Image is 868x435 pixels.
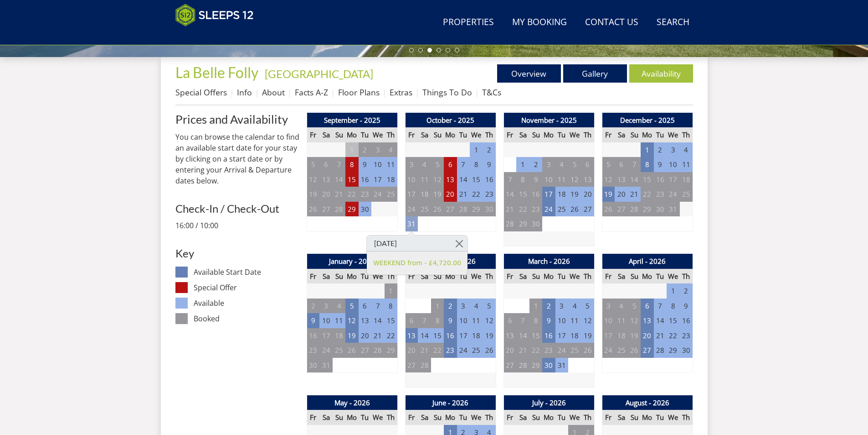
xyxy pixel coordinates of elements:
[555,172,568,187] td: 11
[581,313,594,328] td: 12
[654,269,667,284] th: Tu
[615,299,627,314] td: 4
[261,67,373,80] span: -
[653,12,693,33] a: Search
[307,113,397,128] th: September - 2025
[602,299,615,314] td: 3
[641,172,653,187] td: 15
[457,269,470,284] th: Tu
[483,202,496,217] td: 30
[457,328,470,343] td: 17
[667,269,679,284] th: We
[529,172,542,187] td: 9
[628,202,641,217] td: 28
[581,187,594,202] td: 20
[641,269,653,284] th: Mo
[371,299,384,314] td: 7
[444,299,457,314] td: 2
[345,202,358,217] td: 29
[405,269,418,284] th: Fr
[431,299,444,314] td: 1
[542,299,555,314] td: 2
[680,142,693,157] td: 4
[667,299,679,314] td: 8
[641,157,653,172] td: 8
[431,187,444,202] td: 19
[319,299,332,314] td: 3
[516,202,529,217] td: 22
[680,187,693,202] td: 25
[175,113,299,126] h2: Prices and Availability
[194,282,299,293] dd: Special Offer
[680,269,693,284] th: Th
[516,157,529,172] td: 1
[359,127,371,142] th: Tu
[680,283,693,299] td: 2
[431,172,444,187] td: 12
[307,299,319,314] td: 2
[444,127,457,142] th: Mo
[405,202,418,217] td: 24
[307,172,319,187] td: 12
[667,157,679,172] td: 10
[483,172,496,187] td: 16
[628,269,641,284] th: Su
[385,187,397,202] td: 25
[680,157,693,172] td: 11
[542,313,555,328] td: 9
[503,113,594,128] th: November - 2025
[405,187,418,202] td: 17
[602,172,615,187] td: 12
[307,187,319,202] td: 19
[359,313,371,328] td: 13
[345,269,358,284] th: Mo
[457,313,470,328] td: 10
[555,127,568,142] th: Tu
[581,12,642,33] a: Contact Us
[555,187,568,202] td: 18
[680,172,693,187] td: 18
[529,157,542,172] td: 2
[628,187,641,202] td: 21
[439,12,498,33] a: Properties
[418,328,431,343] td: 14
[483,269,496,284] th: Th
[503,269,516,284] th: Fr
[667,172,679,187] td: 17
[602,157,615,172] td: 5
[345,328,358,343] td: 19
[175,131,299,186] p: You can browse the calendar to find an available start date for your stay by clicking on a start ...
[628,127,641,142] th: Su
[503,216,516,231] td: 28
[405,127,418,142] th: Fr
[359,328,371,343] td: 20
[307,313,319,328] td: 9
[431,127,444,142] th: Su
[615,202,627,217] td: 27
[542,187,555,202] td: 17
[457,127,470,142] th: Tu
[667,313,679,328] td: 15
[307,157,319,172] td: 5
[319,269,332,284] th: Sa
[641,299,653,314] td: 6
[542,269,555,284] th: Mo
[563,64,627,83] a: Gallery
[457,299,470,314] td: 3
[568,202,581,217] td: 26
[307,269,319,284] th: Fr
[568,328,581,343] td: 18
[529,127,542,142] th: Su
[319,172,332,187] td: 13
[457,202,470,217] td: 28
[333,157,345,172] td: 7
[654,142,667,157] td: 2
[333,269,345,284] th: Su
[175,203,299,215] h3: Check-In / Check-Out
[390,87,412,98] a: Extras
[508,12,570,33] a: My Booking
[431,328,444,343] td: 15
[175,63,258,81] span: La Belle Folly
[641,328,653,343] td: 20
[333,299,345,314] td: 4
